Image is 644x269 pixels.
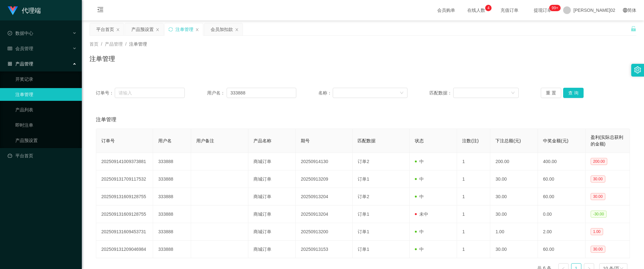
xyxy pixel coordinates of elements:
[591,246,605,253] span: 30.00
[15,134,77,147] a: 产品预设置
[158,138,172,143] span: 用户名
[467,8,485,13] font: 在线人数
[195,28,199,32] i: 图标： 关闭
[318,90,333,96] span: 名称：
[96,241,153,258] td: 202509131209046984
[487,5,490,11] p: 4
[543,138,568,143] span: 中奖金额(元)
[116,28,120,32] i: 图标： 关闭
[296,188,353,205] td: 20250913204
[490,170,538,188] td: 30.00
[153,205,191,223] td: 333888
[457,223,490,241] td: 1
[96,170,153,188] td: 202509131709117532
[235,28,239,32] i: 图标： 关闭
[490,188,538,205] td: 30.00
[15,46,33,51] font: 会员管理
[96,23,114,35] div: 平台首页
[153,188,191,205] td: 333888
[168,27,173,32] i: 图标： 同步
[591,228,603,235] span: 1.00
[131,23,154,35] div: 产品预设置
[591,176,605,183] span: 30.00
[296,170,353,188] td: 20250913209
[538,153,586,170] td: 400.00
[296,205,353,223] td: 20250913204
[153,223,191,241] td: 333888
[22,0,41,21] h1: 代理端
[105,41,123,47] span: 产品管理
[96,116,116,123] span: 注单管理
[534,8,552,13] font: 提现订单
[8,46,12,51] i: 图标： table
[156,28,159,32] i: 图标： 关闭
[419,159,424,164] font: 中
[8,31,12,35] i: 图标： check-circle-o
[296,241,353,258] td: 20250913153
[248,170,296,188] td: 商城订单
[15,103,77,116] a: 产品列表
[8,6,18,15] img: logo.9652507e.png
[153,241,191,258] td: 333888
[457,205,490,223] td: 1
[490,205,538,223] td: 30.00
[129,41,147,47] span: 注单管理
[591,211,607,218] span: -30.00
[211,23,233,35] div: 会员加扣款
[623,8,627,12] i: 图标： global
[248,153,296,170] td: 商城订单
[627,8,636,13] font: 简体
[15,88,77,101] a: 注单管理
[457,188,490,205] td: 1
[490,223,538,241] td: 1.00
[538,170,586,188] td: 60.00
[538,188,586,205] td: 60.00
[538,205,586,223] td: 0.00
[419,229,424,234] font: 中
[358,247,369,252] span: 订单1
[457,170,490,188] td: 1
[96,205,153,223] td: 202509131609128755
[101,138,115,143] span: 订单号
[115,88,185,98] input: 请输入
[175,23,193,35] div: 注单管理
[207,90,227,96] span: 用户名：
[248,241,296,258] td: 商城订单
[125,41,127,47] span: /
[358,176,369,182] span: 订单1
[563,88,584,98] button: 查 询
[8,62,12,66] i: 图标： AppStore-O
[8,8,41,13] a: 代理端
[89,54,115,64] h1: 注单管理
[153,170,191,188] td: 333888
[415,138,424,143] span: 状态
[419,194,424,199] font: 中
[500,8,518,13] font: 充值订单
[248,223,296,241] td: 商城订单
[511,91,515,95] i: 图标： 向下
[549,5,561,11] sup: 1193
[485,5,492,11] sup: 4
[89,0,111,21] i: 图标： menu-fold
[591,135,624,146] span: 盈利(实际总获利的金额)
[400,91,404,95] i: 图标： 向下
[15,73,77,86] a: 开奖记录
[358,194,369,199] span: 订单2
[541,88,561,98] button: 重 置
[419,176,424,182] font: 中
[358,212,369,217] span: 订单1
[490,153,538,170] td: 200.00
[96,153,153,170] td: 202509141009373881
[538,241,586,258] td: 60.00
[96,90,115,96] span: 订单号：
[296,223,353,241] td: 20250913200
[430,90,453,96] span: 匹配数据：
[358,159,369,164] span: 订单2
[296,153,353,170] td: 20250914130
[490,241,538,258] td: 30.00
[253,138,271,143] span: 产品名称
[634,66,641,73] i: 图标： 设置
[101,41,102,47] span: /
[419,212,428,217] font: 未中
[227,88,296,98] input: 请输入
